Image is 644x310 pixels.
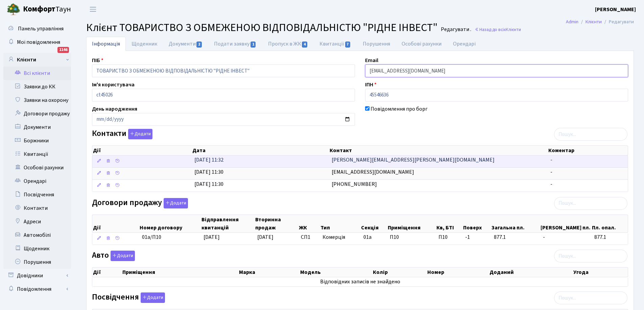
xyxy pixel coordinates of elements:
span: Таун [23,4,71,15]
button: Посвідчення [141,292,165,303]
span: П10 [390,233,399,241]
a: Додати [109,250,135,261]
a: Автомобілі [3,228,71,242]
span: 01а [363,233,372,241]
th: Дії [92,215,139,232]
a: Орендарі [447,37,481,51]
span: - [543,233,589,241]
th: Загальна пл. [491,215,540,232]
button: Контакти [128,129,152,139]
a: Додати [162,197,188,208]
label: Повідомлення про борг [371,105,428,113]
div: 1146 [57,47,69,53]
span: - [550,156,552,164]
a: Панель управління [3,22,71,35]
span: Панель управління [18,25,64,32]
a: Довідники [3,269,71,282]
input: Пошук... [554,128,627,141]
a: Заявки до КК [3,80,71,93]
a: Клієнти [586,18,602,25]
span: 877.1 [494,233,538,241]
a: Адреси [3,215,71,228]
a: Інформація [86,37,126,51]
a: Подати заявку [208,37,262,51]
th: Модель [300,267,372,277]
span: Клієнти [506,26,521,33]
label: Посвідчення [92,292,165,303]
a: Заявки на охорону [3,93,71,107]
span: 01а/П10 [142,233,161,241]
a: Особові рахунки [3,161,71,174]
span: [DATE] 11:30 [194,180,223,188]
label: Email [365,56,378,64]
a: Всі клієнти [3,66,71,80]
span: 4 [302,41,307,48]
label: День народження [92,105,137,113]
span: [PERSON_NAME][EMAIL_ADDRESS][PERSON_NAME][DOMAIN_NAME] [332,156,495,164]
th: Колір [372,267,427,277]
nav: breadcrumb [556,15,644,29]
span: П10 [438,233,460,241]
a: Договори продажу [3,107,71,120]
th: Пл. опал. [591,215,628,232]
a: Квитанції [3,147,71,161]
th: ЖК [298,215,320,232]
span: 2 [196,41,202,48]
th: Кв, БТІ [436,215,462,232]
a: Повідомлення [3,282,71,296]
th: Тип [320,215,360,232]
span: [DATE] [257,233,273,241]
span: - [550,180,552,188]
img: logo.png [7,3,20,16]
th: Номер договору [139,215,201,232]
span: - [550,168,552,176]
span: [DATE] 11:32 [194,156,223,164]
a: Порушення [3,255,71,269]
label: Авто [92,251,135,261]
a: Посвідчення [3,188,71,201]
a: Пропуск в ЖК [262,37,314,51]
b: [PERSON_NAME] [595,6,636,13]
a: Додати [139,291,165,303]
th: Вторинна продаж [255,215,298,232]
td: Відповідних записів не знайдено [92,277,628,286]
button: Авто [111,251,135,261]
button: Договори продажу [164,198,188,208]
a: Клієнти [3,53,71,66]
a: Порушення [357,37,396,51]
label: Договори продажу [92,198,188,208]
th: Доданий [489,267,573,277]
span: Мої повідомлення [17,38,60,46]
a: Контакти [3,201,71,215]
span: -1 [465,233,488,241]
a: Щоденник [126,37,163,51]
label: Контакти [92,129,152,139]
th: Угода [573,267,628,277]
th: Марка [238,267,300,277]
a: Боржники [3,134,71,147]
li: Редагувати [602,18,634,26]
a: Admin [566,18,578,25]
input: Пошук... [554,250,627,262]
a: Квитанції [314,37,357,51]
th: Дії [92,267,122,277]
label: ПІБ [92,56,103,64]
th: Дата [192,146,329,155]
span: [EMAIL_ADDRESS][DOMAIN_NAME] [332,168,414,176]
b: Комфорт [23,4,55,15]
span: СП1 [301,233,317,241]
label: ІПН [365,81,377,89]
a: Назад до всіхКлієнти [475,26,521,33]
span: 1 [251,41,256,48]
input: Пошук... [554,291,627,304]
small: Редагувати . [439,26,471,33]
span: 7 [345,41,351,48]
th: Дії [92,146,192,155]
a: Документи [163,37,208,51]
a: Орендарі [3,174,71,188]
span: 877.1 [594,233,625,241]
a: Особові рахунки [396,37,447,51]
th: Коментар [548,146,628,155]
button: Переключити навігацію [85,4,101,15]
th: [PERSON_NAME] пл. [540,215,591,232]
